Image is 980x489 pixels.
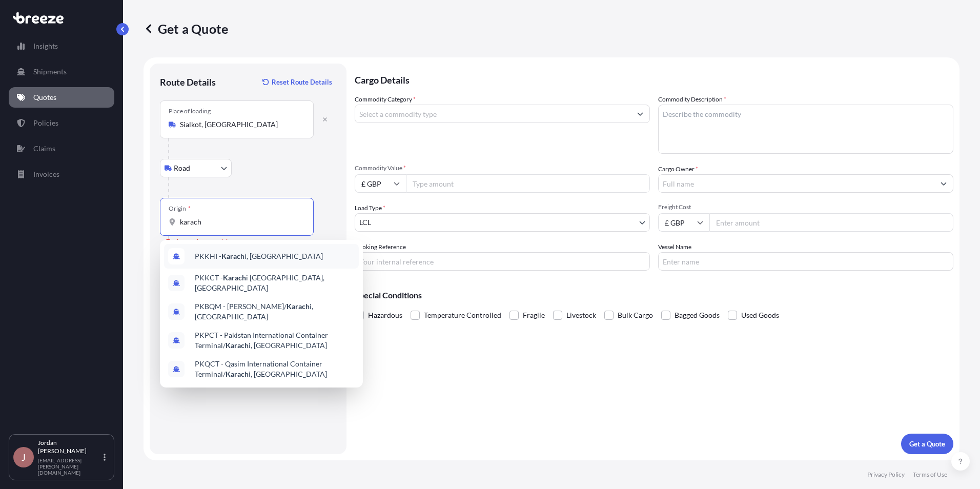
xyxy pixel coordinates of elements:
input: Full name [659,174,934,193]
span: Bagged Goods [675,308,720,323]
span: Fragile [523,308,545,323]
span: Road [174,163,190,173]
input: Select a commodity type [355,105,631,123]
div: Place of loading [169,107,211,115]
label: Cargo Owner [658,164,698,174]
p: Terms of Use [913,471,947,479]
span: Hazardous [368,308,402,323]
label: Vessel Name [658,242,691,252]
p: Route Details [160,76,216,88]
span: PKBQM - [PERSON_NAME]/ i, [GEOGRAPHIC_DATA] [195,301,355,322]
label: Commodity Category [355,94,416,105]
span: J [22,452,26,462]
span: Temperature Controlled [424,308,501,323]
button: Select transport [160,159,232,177]
b: Karach [223,273,246,282]
span: LCL [359,217,371,228]
span: Used Goods [741,308,779,323]
label: Commodity Description [658,94,726,105]
span: Livestock [566,308,596,323]
div: Show suggestions [160,240,363,388]
p: Claims [33,144,55,154]
span: PKPCT - Pakistan International Container Terminal/ i, [GEOGRAPHIC_DATA] [195,330,355,351]
p: Insights [33,41,58,51]
p: Invoices [33,169,59,179]
span: PKKCT - i [GEOGRAPHIC_DATA], [GEOGRAPHIC_DATA] [195,273,355,293]
p: Quotes [33,92,56,103]
span: PKQCT - Qasim International Container Terminal/ i, [GEOGRAPHIC_DATA] [195,359,355,379]
p: Get a Quote [909,439,945,449]
b: Karach [287,302,310,311]
p: Policies [33,118,58,128]
input: Type amount [406,174,650,193]
div: Origin [169,205,191,213]
button: Show suggestions [631,105,649,123]
button: Show suggestions [934,174,953,193]
span: Freight Cost [658,203,953,211]
input: Place of loading [180,119,301,130]
span: Load Type [355,203,385,213]
p: Reset Route Details [272,77,332,87]
b: Karach [226,370,249,378]
p: Get a Quote [144,21,228,37]
p: Special Conditions [355,291,953,299]
p: [EMAIL_ADDRESS][PERSON_NAME][DOMAIN_NAME] [38,457,101,476]
span: PKKHI - i, [GEOGRAPHIC_DATA] [195,251,323,261]
input: Your internal reference [355,252,650,271]
input: Enter name [658,252,953,271]
p: Shipments [33,67,67,77]
b: Karach [226,341,249,350]
b: Karach [221,252,244,260]
p: Cargo Details [355,64,953,94]
p: Privacy Policy [867,471,905,479]
label: Booking Reference [355,242,406,252]
span: Bulk Cargo [618,308,653,323]
span: Commodity Value [355,164,650,172]
input: Enter amount [709,213,953,232]
p: Jordan [PERSON_NAME] [38,439,101,455]
div: Please select an origin [165,237,231,247]
input: Origin [180,217,301,227]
